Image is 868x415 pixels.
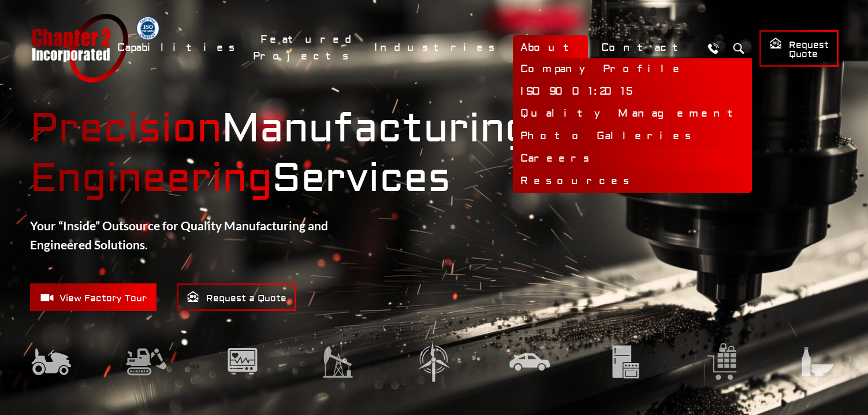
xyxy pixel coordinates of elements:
a: Company Profile [513,58,752,81]
strong: Manufacturing & Services [30,104,839,204]
a: Request Quote [759,30,839,67]
span: Request a Quote [187,290,286,305]
span: Request Quote [769,37,829,61]
a: Call Us [703,38,724,59]
a: Request a Quote [177,283,296,311]
a: Photo Galleries [513,125,752,148]
span: View Factory Tour [40,290,147,305]
mark: Precision [30,104,222,154]
a: Industries [367,35,507,60]
a: ISO 9001:2015 [513,81,752,103]
a: Resources [513,170,752,193]
a: Chapter 2 Incorporated [30,14,128,83]
mark: Engineering [30,154,272,203]
a: Contact [594,35,697,60]
a: About [513,35,588,60]
a: View Factory Tour [30,283,157,311]
a: Careers [513,148,752,170]
a: Capabilities [110,35,247,60]
a: Quality Management [513,103,752,125]
button: Search [728,38,750,59]
strong: Your “Inside” Outsource for Quality Manufacturing and Engineered Solutions. [30,218,328,252]
a: Featured Projects [253,27,361,69]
